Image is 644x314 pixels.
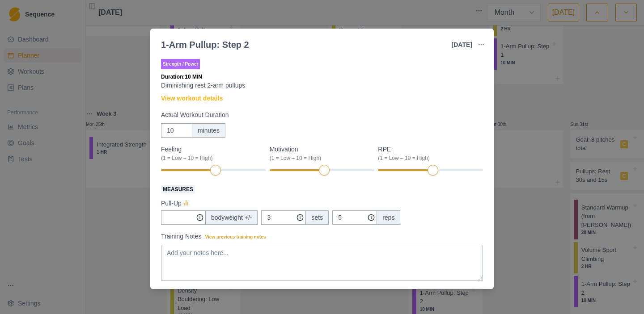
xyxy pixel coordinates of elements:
label: Motivation [270,145,369,162]
label: Actual Workout Duration [161,110,478,120]
span: View previous training notes [205,234,266,239]
label: Training Notes [161,232,478,241]
span: Measures [161,185,195,193]
div: (1 = Low – 10 = High) [270,154,369,162]
p: [DATE] [452,40,472,50]
p: Strength / Power [161,59,200,69]
div: (1 = Low – 10 = High) [378,154,478,162]
div: (1 = Low – 10 = High) [161,154,261,162]
label: Feeling [161,145,261,162]
div: reps [377,210,400,225]
div: 1-Arm Pullup: Step 2 [161,38,249,51]
p: Diminishing rest 2-arm pullups [161,81,483,90]
p: Pull-Up [161,199,182,208]
a: View workout details [161,94,223,103]
button: Add reason [472,288,483,299]
div: bodyweight +/- [205,210,258,225]
label: RPE [378,145,478,162]
div: minutes [192,123,225,138]
button: Mark as Incomplete [418,288,473,299]
p: Duration: 10 MIN [161,73,483,81]
div: sets [305,210,329,225]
